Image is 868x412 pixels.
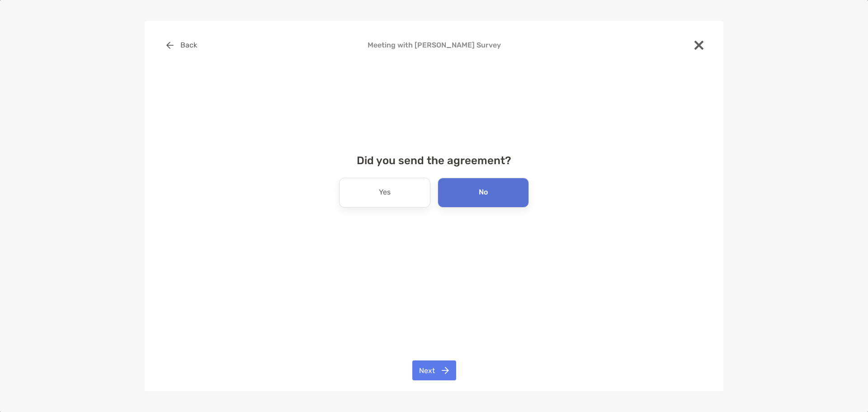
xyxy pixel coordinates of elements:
p: No [479,185,488,200]
img: button icon [442,367,449,374]
img: close modal [694,41,703,50]
button: Back [159,35,204,55]
img: button icon [166,42,174,49]
button: Next [412,360,456,380]
p: Yes [379,185,391,200]
h4: Meeting with [PERSON_NAME] Survey [159,41,709,49]
h4: Did you send the agreement? [159,154,709,167]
